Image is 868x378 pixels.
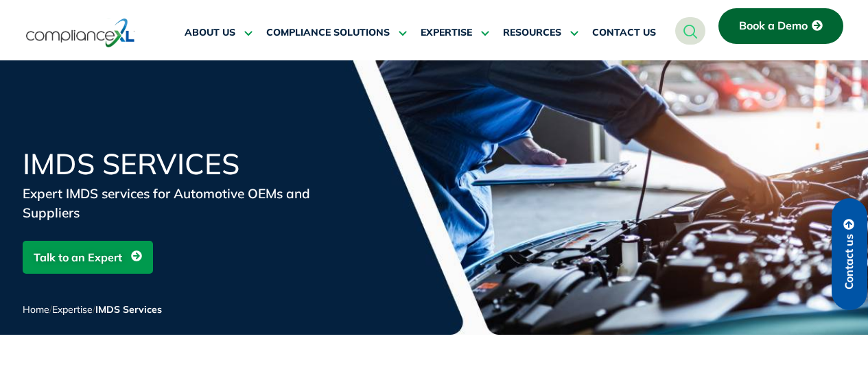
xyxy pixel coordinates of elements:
span: EXPERTISE [421,27,472,39]
a: Book a Demo [718,8,843,44]
a: COMPLIANCE SOLUTIONS [266,16,407,49]
a: ABOUT US [185,16,253,49]
h1: IMDS Services [23,150,352,178]
a: RESOURCES [503,16,578,49]
span: CONTACT US [592,27,656,39]
a: CONTACT US [592,16,656,49]
span: RESOURCES [503,27,561,39]
img: logo-one.svg [26,17,135,49]
span: ABOUT US [185,27,235,39]
span: Book a Demo [739,20,808,32]
div: Expert IMDS services for Automotive OEMs and Suppliers [23,184,352,222]
a: navsearch-button [675,17,705,45]
span: IMDS Services [95,303,162,316]
span: COMPLIANCE SOLUTIONS [266,27,390,39]
span: Contact us [843,234,856,290]
a: Contact us [832,198,867,310]
span: Talk to an Expert [34,244,122,270]
a: Home [23,303,49,316]
span: / / [23,303,162,316]
a: Talk to an Expert [23,241,153,274]
a: Expertise [52,303,93,316]
a: EXPERTISE [421,16,489,49]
